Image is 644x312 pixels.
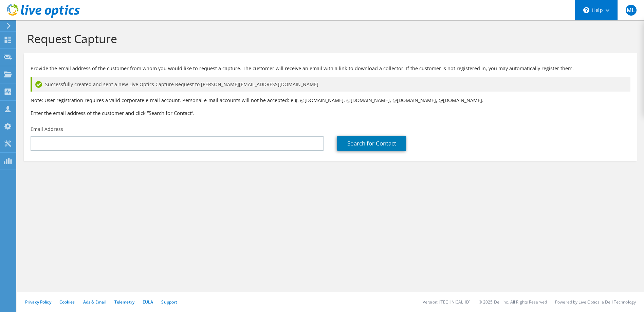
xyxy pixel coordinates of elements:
li: © 2025 Dell Inc. All Rights Reserved [479,299,547,305]
a: EULA [143,299,153,305]
a: Cookies [59,299,75,305]
span: Successfully created and sent a new Live Optics Capture Request to [PERSON_NAME][EMAIL_ADDRESS][D... [45,81,318,88]
p: Provide the email address of the customer from whom you would like to request a capture. The cust... [31,65,630,72]
label: Email Address [31,126,63,133]
span: ML [626,5,637,16]
svg: \n [583,7,589,13]
li: Powered by Live Optics, a Dell Technology [555,299,636,305]
li: Version: [TECHNICAL_ID] [423,299,471,305]
a: Telemetry [114,299,134,305]
h3: Enter the email address of the customer and click “Search for Contact”. [31,109,630,117]
h1: Request Capture [27,32,630,46]
a: Privacy Policy [25,299,51,305]
a: Support [161,299,177,305]
a: Ads & Email [83,299,106,305]
p: Note: User registration requires a valid corporate e-mail account. Personal e-mail accounts will ... [31,97,630,104]
a: Search for Contact [337,136,406,151]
